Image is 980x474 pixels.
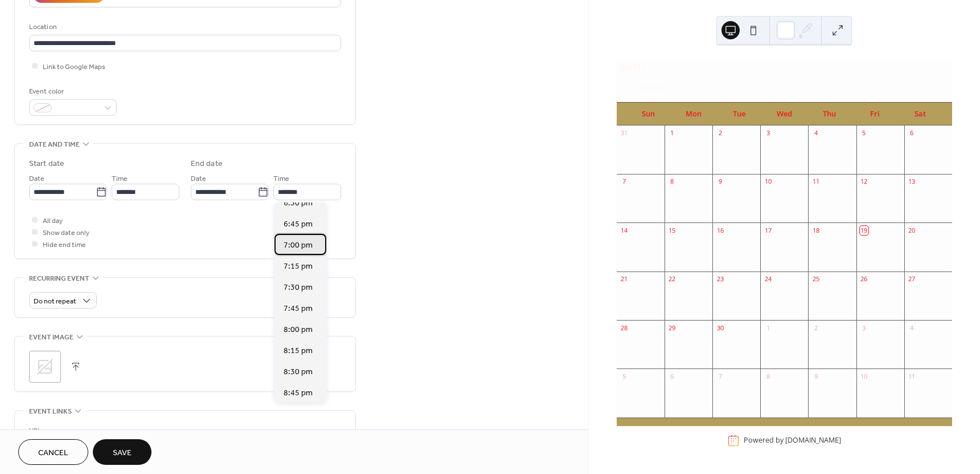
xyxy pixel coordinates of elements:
div: Sun [626,103,671,125]
div: Location [29,21,339,33]
span: 7:45 pm [284,303,313,315]
span: Time [112,173,128,185]
div: 11 [811,177,820,186]
div: 3 [860,323,868,332]
a: [DOMAIN_NAME] [785,436,841,445]
div: 2 [716,129,724,137]
div: 11 [908,372,916,380]
span: 8:45 pm [284,387,313,399]
span: Link to Google Maps [43,61,105,73]
div: Powered by [744,436,841,445]
div: 16 [716,226,724,234]
div: 27 [908,275,916,283]
div: Tue [716,103,762,125]
div: 31 [620,129,629,137]
div: 4 [908,323,916,332]
div: 2 [811,323,820,332]
div: Fri [852,103,898,125]
div: Event color [29,86,114,98]
div: 22 [668,275,676,283]
span: Recurring event [29,273,89,285]
div: 24 [764,275,772,283]
span: Date and time [29,139,80,151]
button: Save [93,439,151,465]
span: Event image [29,331,73,343]
div: 6 [668,372,676,380]
div: Wed [761,103,807,125]
div: 5 [860,129,868,137]
div: 4 [811,129,820,137]
div: 10 [860,372,868,380]
div: 7 [620,177,629,186]
div: 20 [908,226,916,234]
div: 26 [860,275,868,283]
div: 1 [764,323,772,332]
div: 18 [811,226,820,234]
div: 13 [908,177,916,186]
div: 23 [716,275,724,283]
div: Start date [29,158,64,170]
div: 8 [668,177,676,186]
div: 30 [716,323,724,332]
div: 6 [908,129,916,137]
div: 21 [620,275,629,283]
div: 15 [668,226,676,234]
span: 8:00 pm [284,324,313,336]
span: 7:15 pm [284,261,313,273]
div: Sat [897,103,943,125]
div: 5 [620,372,629,380]
span: Cancel [38,447,68,459]
div: 19 [860,226,868,234]
button: Cancel [18,439,88,465]
div: Mon [671,103,716,125]
div: 14 [620,226,629,234]
div: 3 [764,129,772,137]
span: Time [273,173,289,185]
div: Thu [807,103,852,125]
span: 6:45 pm [284,218,313,230]
span: Save [113,447,132,459]
span: Date [29,173,44,185]
span: Hide end time [43,239,86,251]
div: URL [29,425,339,437]
span: All day [43,215,63,227]
span: 8:30 pm [284,366,313,378]
div: ; [29,351,61,383]
div: 1 [668,129,676,137]
div: 8 [764,372,772,380]
div: 28 [620,323,629,332]
div: 25 [811,275,820,283]
span: Do not repeat [34,295,76,308]
div: 29 [668,323,676,332]
div: 17 [764,226,772,234]
div: 9 [811,372,820,380]
span: 6:30 pm [284,197,313,209]
div: 9 [716,177,724,186]
div: 10 [764,177,772,186]
div: 12 [860,177,868,186]
span: 8:15 pm [284,345,313,357]
div: [DATE] [617,61,952,75]
span: Show date only [43,227,89,239]
span: Event links [29,406,72,418]
div: 7 [716,372,724,380]
span: 7:30 pm [284,282,313,294]
div: End date [191,158,223,170]
span: 7:00 pm [284,240,313,252]
span: Date [191,173,206,185]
